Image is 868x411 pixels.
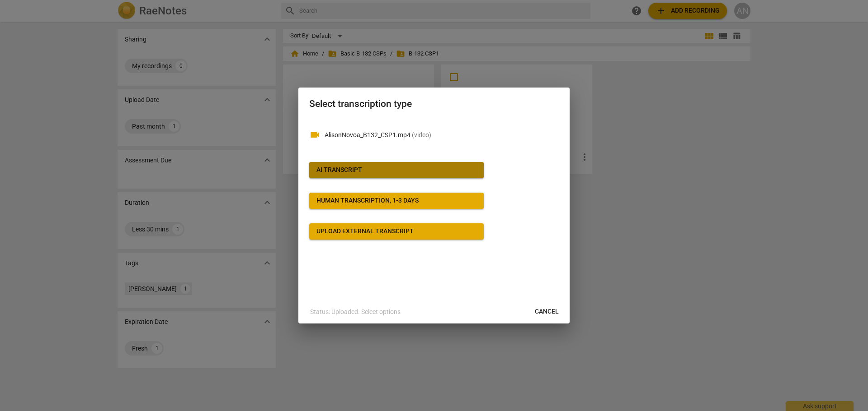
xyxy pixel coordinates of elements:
[316,166,362,175] div: AI Transcript
[412,131,431,139] span: ( video )
[309,129,320,140] span: videocam
[309,223,484,240] button: Upload external transcript
[309,98,559,110] h2: Select transcription type
[528,304,566,320] button: Cancel
[316,196,419,205] div: Human transcription, 1-3 days
[316,227,414,236] div: Upload external transcript
[535,307,559,316] span: Cancel
[309,193,484,209] button: Human transcription, 1-3 days
[310,307,401,317] p: Status: Uploaded. Select options
[325,130,559,140] p: AlisonNovoa_B132_CSP1.mp4(video)
[309,162,484,178] button: AI Transcript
